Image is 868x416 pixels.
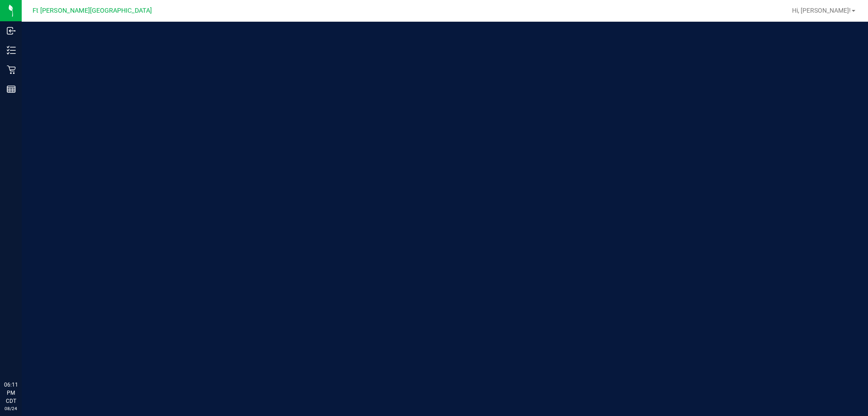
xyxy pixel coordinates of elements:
[792,7,851,14] span: Hi, [PERSON_NAME]!
[7,85,16,94] inline-svg: Reports
[7,46,16,55] inline-svg: Inventory
[4,405,18,412] p: 08/24
[4,381,18,405] p: 06:11 PM CDT
[7,65,16,74] inline-svg: Retail
[33,7,152,14] span: Ft [PERSON_NAME][GEOGRAPHIC_DATA]
[7,26,16,35] inline-svg: Inbound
